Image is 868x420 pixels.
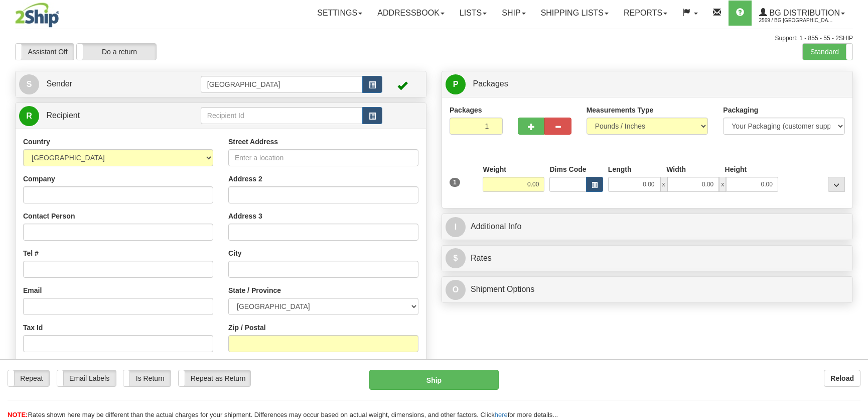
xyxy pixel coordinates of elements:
[228,211,262,221] label: Address 3
[23,248,39,258] label: Tel #
[228,149,418,166] input: Enter a location
[830,374,854,382] b: Reload
[228,174,262,184] label: Address 2
[446,74,849,94] a: P Packages
[179,370,250,386] label: Repeat as Return
[23,174,55,184] label: Company
[450,105,482,115] label: Packages
[723,105,758,115] label: Packaging
[123,370,170,386] label: Is Return
[587,105,654,115] label: Measurements Type
[752,1,852,26] a: BG Distribution 2569 / BG [GEOGRAPHIC_DATA] (PRINCIPAL)
[446,74,466,94] span: P
[446,248,466,268] span: $
[767,9,840,17] span: BG Distribution
[446,279,849,300] a: OShipment Options
[446,217,849,237] a: IAdditional Info
[23,323,43,333] label: Tax Id
[803,44,852,60] label: Standard
[725,164,747,174] label: Height
[533,1,616,26] a: Shipping lists
[494,1,533,26] a: Ship
[201,76,363,93] input: Sender Id
[19,74,39,94] span: S
[8,370,49,386] label: Repeat
[19,74,201,94] a: S Sender
[228,323,266,333] label: Zip / Postal
[608,164,632,174] label: Length
[228,137,278,147] label: Street Address
[666,164,686,174] label: Width
[310,1,370,26] a: Settings
[549,164,586,174] label: Dims Code
[759,16,834,26] span: 2569 / BG [GEOGRAPHIC_DATA] (PRINCIPAL)
[19,106,181,126] a: R Recipient
[370,1,452,26] a: Addressbook
[450,178,460,187] span: 1
[19,106,39,126] span: R
[57,370,116,386] label: Email Labels
[77,44,156,60] label: Do a return
[828,177,845,192] div: ...
[446,248,849,269] a: $Rates
[616,1,675,26] a: Reports
[446,217,466,237] span: I
[369,370,499,390] button: Ship
[473,79,508,88] span: Packages
[845,159,867,261] iframe: chat widget
[495,411,508,418] a: here
[46,79,72,88] span: Sender
[452,1,494,26] a: Lists
[483,164,506,174] label: Weight
[719,177,726,192] span: x
[228,248,241,258] label: City
[15,34,853,43] div: Support: 1 - 855 - 55 - 2SHIP
[16,44,74,60] label: Assistant Off
[660,177,667,192] span: x
[446,280,466,300] span: O
[46,111,80,120] span: Recipient
[23,211,75,221] label: Contact Person
[23,137,50,147] label: Country
[15,3,59,28] img: logo2569.jpg
[23,285,42,295] label: Email
[8,411,28,418] span: NOTE:
[228,285,281,295] label: State / Province
[824,370,860,387] button: Reload
[201,107,363,124] input: Recipient Id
